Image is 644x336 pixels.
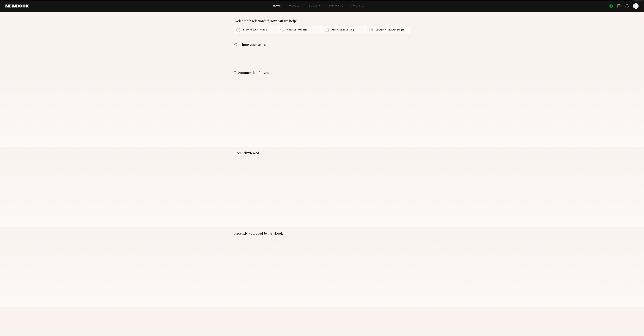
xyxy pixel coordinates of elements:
[234,231,410,235] div: Recently approved by Newbook
[234,71,410,75] div: Recommended for you
[367,26,410,34] a: Contact Account Manager
[633,3,639,9] a: N
[351,5,365,7] a: Favorites
[234,26,277,34] a: Learn About Newbook
[278,26,321,34] a: Search For Models
[273,5,281,7] a: Home
[234,19,410,23] div: Welcome back Nordic! How can we help?
[331,29,354,31] span: Post A Job or Casting
[243,29,267,31] span: Learn About Newbook
[323,26,366,34] a: Post A Job or Casting
[234,151,410,155] div: Recently viewed
[308,5,321,7] a: Requests
[289,5,299,7] a: Models
[234,42,410,47] div: Continue your search
[375,29,404,31] span: Contact Account Manager
[329,5,343,7] a: Job Posts
[287,29,307,31] span: Search For Models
